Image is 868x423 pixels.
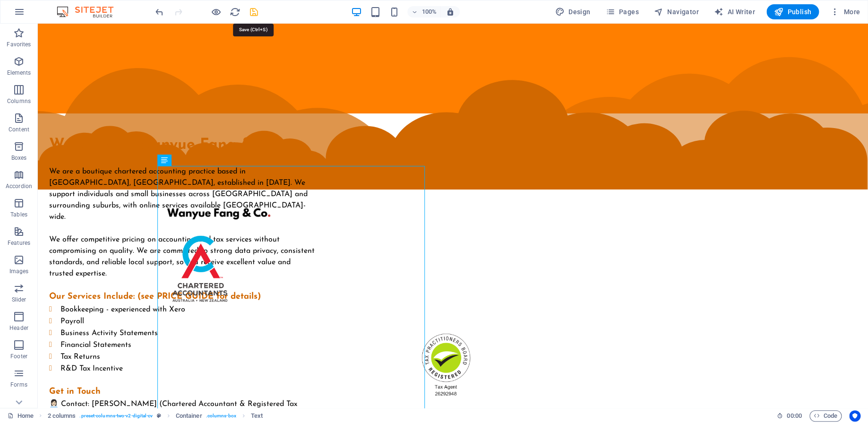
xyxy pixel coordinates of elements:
[774,7,811,17] span: Publish
[7,97,31,105] p: Columns
[48,410,76,422] span: Click to select. Double-click to edit
[849,410,860,422] button: Usercentrics
[602,4,642,19] button: Pages
[206,410,236,422] span: . columns-box
[551,4,594,19] button: Design
[9,268,29,275] p: Images
[826,4,864,19] button: More
[551,4,594,19] div: Design (Ctrl+Alt+Y)
[777,410,802,422] h6: Session time
[10,381,27,388] p: Forms
[809,410,842,422] button: Code
[421,6,437,17] h6: 100%
[248,6,259,17] button: save
[12,296,26,303] p: Slider
[154,6,165,17] button: undo
[814,410,837,422] span: Code
[54,6,125,17] img: Editor Logo
[9,324,28,332] p: Header
[407,6,441,17] button: 100%
[156,413,161,418] i: This element is a customizable preset
[210,6,222,17] button: Click here to leave preview mode and continue editing
[8,239,30,247] p: Features
[605,7,638,17] span: Pages
[710,4,759,19] button: AI Writer
[793,412,795,419] span: :
[654,7,699,17] span: Navigator
[154,7,165,17] i: Undo: Change text (Ctrl+Z)
[766,4,819,19] button: Publish
[446,8,455,16] i: On resize automatically adjust zoom level to fit chosen device.
[555,7,591,17] span: Design
[714,7,755,17] span: AI Writer
[251,410,263,422] span: Click to select. Double-click to edit
[7,69,31,77] p: Elements
[230,7,241,17] i: Reload page
[830,7,860,17] span: More
[48,410,263,422] nav: breadcrumb
[9,126,29,133] p: Content
[10,211,27,218] p: Tables
[787,410,801,422] span: 00 00
[10,353,27,360] p: Footer
[6,182,32,190] p: Accordion
[79,410,153,422] span: . preset-columns-two-v2-digital-cv
[8,410,34,422] a: Click to cancel selection. Double-click to open Pages
[229,6,241,17] button: reload
[650,4,703,19] button: Navigator
[176,410,202,422] span: Click to select. Double-click to edit
[11,154,27,162] p: Boxes
[7,41,31,48] p: Favorites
